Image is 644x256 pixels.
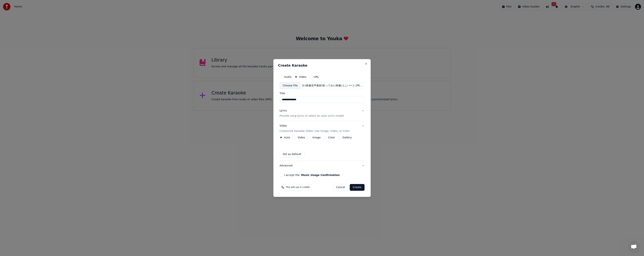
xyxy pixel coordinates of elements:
[280,151,304,158] button: Set as Default
[312,136,321,139] label: Image
[328,136,335,139] label: Color
[280,124,350,133] div: Video
[280,136,364,161] div: VideoCustomize Karaoke Video: Use Image, Video, or Color
[284,76,291,78] label: Audio
[280,129,350,133] p: Customize Karaoke Video: Use Image, Video, or Color
[280,114,344,118] p: Provide song lyrics or select an auto lyrics model
[301,84,364,88] div: G:\映像音声素材\歌ってみた映像\ユニバース [PERSON_NAME][PERSON_NAME] MV.mp4
[280,121,364,136] button: VideoCustomize Karaoke Video: Use Image, Video, or Color
[286,186,310,189] span: This will use 4 credits
[298,136,305,139] label: Video
[278,64,366,67] h2: Create Karaoke
[333,184,348,191] button: Cancel
[280,161,364,171] button: Advanced
[342,136,352,139] label: Gallery
[284,174,340,176] label: I accept the
[280,82,301,89] div: Choose File
[284,136,290,139] label: Auto
[280,109,287,113] div: Lyrics
[314,76,319,78] label: URL
[301,174,340,176] button: I accept the
[299,76,306,78] label: Video
[280,106,364,121] button: LyricsProvide song lyrics or select an auto lyrics model
[280,92,364,95] label: Title
[350,184,364,191] button: Create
